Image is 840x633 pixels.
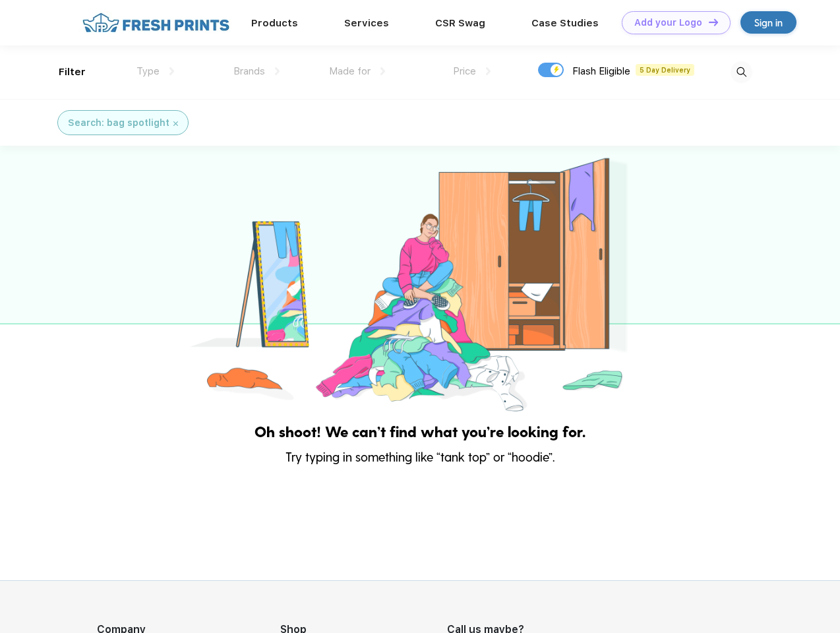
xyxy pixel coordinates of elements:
[754,15,783,30] div: Sign in
[59,65,86,80] div: Filter
[275,67,280,75] img: dropdown.png
[636,64,694,76] span: 5 Day Delivery
[68,116,169,130] div: Search: bag spotlight
[251,17,298,29] a: Products
[329,65,371,77] span: Made for
[731,61,752,83] img: desktop_search.svg
[709,18,718,26] img: DT
[380,67,385,75] img: dropdown.png
[233,65,265,77] span: Brands
[486,67,491,75] img: dropdown.png
[173,121,178,126] img: filter_cancel.svg
[740,11,796,34] a: Sign in
[634,17,702,28] div: Add your Logo
[572,65,630,77] span: Flash Eligible
[78,11,233,34] img: fo%20logo%202.webp
[136,65,160,77] span: Type
[169,67,174,75] img: dropdown.png
[453,65,476,77] span: Price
